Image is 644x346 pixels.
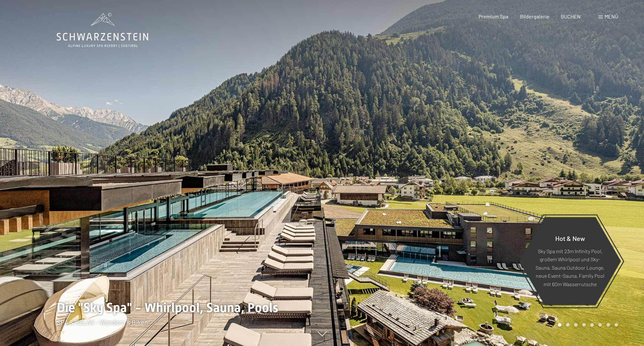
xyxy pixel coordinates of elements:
a: BUCHEN [561,13,581,19]
a: Hot & New Sky Spa mit 23m Infinity Pool, großem Whirlpool und Sky-Sauna, Sauna Outdoor Lounge, ne... [519,217,621,306]
div: Carousel Page 4 [582,323,586,327]
span: Menü [604,13,618,19]
div: Carousel Pagination [556,323,618,327]
div: Carousel Page 2 [566,323,570,327]
span: Hot & New [555,234,585,242]
div: Carousel Page 1 (Current Slide) [558,323,561,327]
div: Carousel Page 5 [590,323,594,327]
div: Carousel Page 8 [615,323,618,327]
div: Carousel Page 3 [574,323,578,327]
div: Carousel Page 7 [606,323,610,327]
a: Premium Spa [479,13,508,19]
a: Bildergalerie [520,13,549,19]
p: Sky Spa mit 23m Infinity Pool, großem Whirlpool und Sky-Sauna, Sauna Outdoor Lounge, neue Event-S... [535,247,605,288]
div: Carousel Page 6 [598,323,602,327]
